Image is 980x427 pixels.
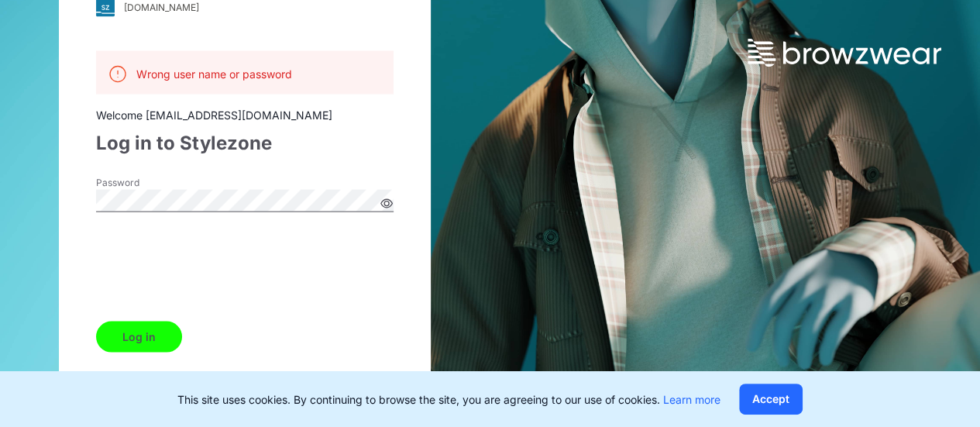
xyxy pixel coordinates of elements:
[96,106,394,122] div: Welcome [EMAIL_ADDRESS][DOMAIN_NAME]
[96,129,394,157] div: Log in to Stylezone
[177,391,720,408] p: This site uses cookies. By continuing to browse the site, you are agreeing to our use of cookies.
[96,236,332,296] iframe: reCAPTCHA
[96,321,182,352] button: Log in
[124,2,199,13] div: [DOMAIN_NAME]
[739,384,803,415] button: Accept
[108,64,127,83] img: svg+xml;base64,PHN2ZyB3aWR0aD0iMjQiIGhlaWdodD0iMjQiIHZpZXdCb3g9IjAgMCAyNCAyNCIgZmlsbD0ibm9uZSIgeG...
[136,65,292,81] p: Wrong user name or password
[96,175,205,189] label: Password
[748,39,941,67] img: browzwear-logo.73288ffb.svg
[663,393,720,406] a: Learn more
